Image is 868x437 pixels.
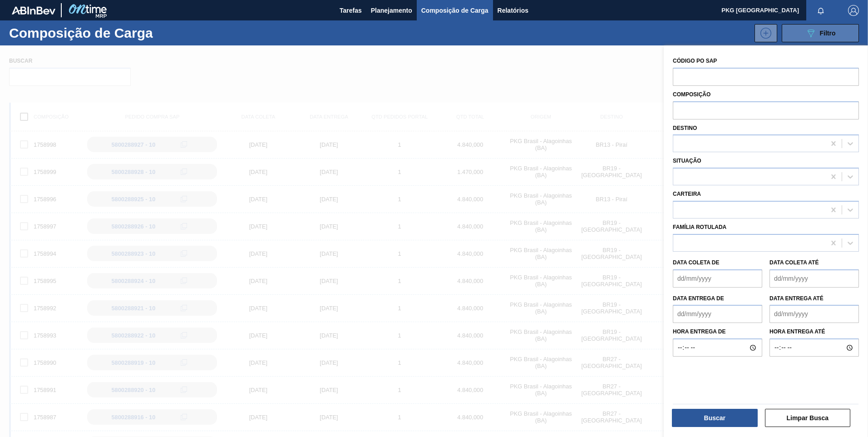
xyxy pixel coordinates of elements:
[498,5,528,16] span: Relatórios
[769,325,859,338] label: Hora entrega até
[673,305,762,323] input: dd/mm/yyyy
[673,125,697,131] label: Destino
[673,269,762,288] input: dd/mm/yyyy
[673,259,719,266] label: Data coleta de
[673,295,724,302] label: Data entrega de
[371,5,412,16] span: Planejamento
[820,30,836,37] span: Filtro
[848,5,859,16] img: Logout
[340,5,362,16] span: Tarefas
[673,91,710,98] label: Composição
[421,5,488,16] span: Composição de Carga
[673,191,701,197] label: Carteira
[769,305,859,323] input: dd/mm/yyyy
[765,409,851,427] button: Limpar Busca
[12,6,55,15] img: TNhmsLtSVTkK8tSr43FrP2fwEKptu5GPRR3wAAAABJRU5ErkJggg==
[673,224,726,230] label: Família Rotulada
[673,325,762,338] label: Hora entrega de
[806,4,835,17] button: Notificações
[769,295,824,302] label: Data entrega até
[769,259,819,266] label: Data coleta até
[750,24,777,42] div: Nova Composição
[673,58,717,64] label: Código PO SAP
[673,158,701,164] label: Situação
[672,409,758,427] button: Buscar
[782,24,859,42] button: Filtro
[9,28,159,38] h1: Composição de Carga
[769,269,859,288] input: dd/mm/yyyy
